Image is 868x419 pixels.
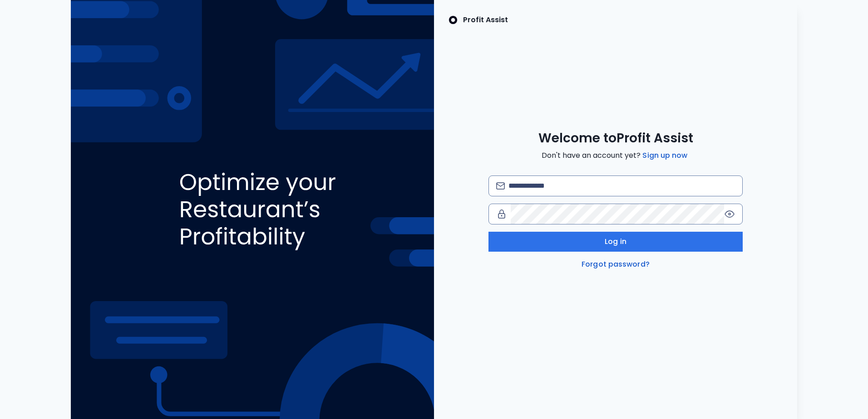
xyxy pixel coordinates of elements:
[488,232,743,252] button: Log in
[463,15,508,25] p: Profit Assist
[605,236,626,247] span: Log in
[538,130,693,146] span: Welcome to Profit Assist
[580,259,651,270] a: Forgot password?
[641,150,689,161] a: Sign up now
[449,15,458,25] img: SpotOn Logo
[496,182,505,189] img: email
[542,150,689,161] span: Don't have an account yet?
